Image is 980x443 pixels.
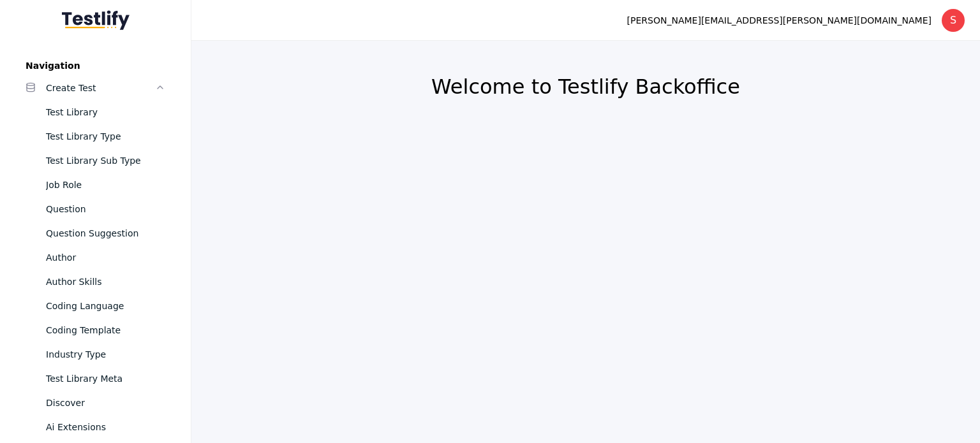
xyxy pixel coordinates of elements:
[15,173,175,197] a: Job Role
[46,250,165,265] div: Author
[62,10,130,30] img: Testlify - Backoffice
[46,226,165,241] div: Question Suggestion
[15,294,175,318] a: Coding Language
[942,9,965,32] div: S
[15,197,175,221] a: Question
[46,177,165,192] div: Job Role
[46,298,165,314] div: Coding Language
[46,347,165,362] div: Industry Type
[15,61,175,71] label: Navigation
[15,100,175,124] a: Test Library
[15,318,175,342] a: Coding Template
[46,105,165,120] div: Test Library
[15,342,175,367] a: Industry Type
[46,395,165,410] div: Discover
[222,74,949,99] h2: Welcome to Testlify Backoffice
[627,13,932,28] div: [PERSON_NAME][EMAIL_ADDRESS][PERSON_NAME][DOMAIN_NAME]
[46,274,165,289] div: Author Skills
[46,80,155,96] div: Create Test
[46,371,165,386] div: Test Library Meta
[15,221,175,245] a: Question Suggestion
[15,391,175,415] a: Discover
[15,415,175,439] a: Ai Extensions
[46,201,165,217] div: Question
[46,153,165,168] div: Test Library Sub Type
[15,245,175,270] a: Author
[15,124,175,149] a: Test Library Type
[15,367,175,391] a: Test Library Meta
[15,149,175,173] a: Test Library Sub Type
[15,270,175,294] a: Author Skills
[46,129,165,144] div: Test Library Type
[46,323,165,338] div: Coding Template
[46,419,165,435] div: Ai Extensions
